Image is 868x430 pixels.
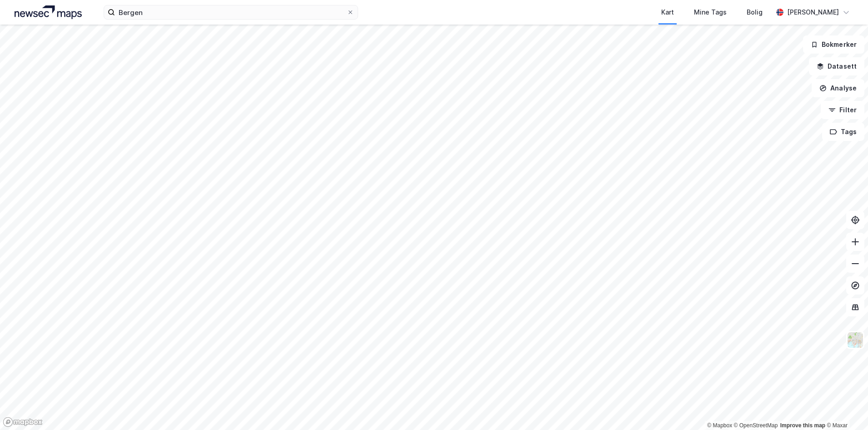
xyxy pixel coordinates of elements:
img: Z [847,331,864,349]
iframe: Chat Widget [823,386,868,430]
a: OpenStreetMap [734,422,778,429]
div: Kart [661,7,674,18]
input: Søk på adresse, matrikkel, gårdeiere, leietakere eller personer [115,5,347,19]
button: Analyse [812,79,864,97]
div: Mine Tags [694,7,727,18]
button: Filter [821,101,864,119]
div: [PERSON_NAME] [787,7,839,18]
a: Mapbox [707,422,732,429]
img: logo.a4113a55bc3d86da70a041830d287a7e.svg [15,5,82,19]
a: Improve this map [780,422,825,429]
div: Bolig [747,7,763,18]
button: Datasett [809,57,864,75]
a: Mapbox homepage [3,417,43,427]
button: Tags [822,123,864,141]
button: Bokmerker [803,35,864,54]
